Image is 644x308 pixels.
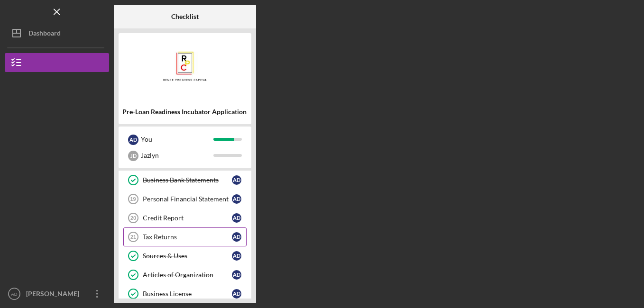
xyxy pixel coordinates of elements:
[123,246,247,265] a: Sources & UsesAD
[128,135,138,145] div: A D
[122,108,248,116] div: Pre-Loan Readiness Incubator Application
[143,195,232,203] div: Personal Financial Statement
[123,284,247,303] a: Business LicenseAD
[232,194,241,204] div: A D
[232,175,241,185] div: A D
[28,24,61,45] div: Dashboard
[130,234,136,240] tspan: 21
[232,270,241,280] div: A D
[123,190,247,208] a: 19Personal Financial StatementAD
[5,284,109,303] button: AD[PERSON_NAME] Dock
[128,151,138,161] div: J D
[143,290,232,298] div: Business License
[171,13,199,20] b: Checklist
[130,215,136,221] tspan: 20
[232,213,241,223] div: A D
[123,227,247,246] a: 21Tax ReturnsAD
[119,38,251,95] img: Product logo
[11,291,17,297] text: AD
[143,252,232,260] div: Sources & Uses
[232,289,241,299] div: A D
[123,265,247,284] a: Articles of OrganizationAD
[143,176,232,184] div: Business Bank Statements
[232,232,241,242] div: A D
[143,271,232,279] div: Articles of Organization
[130,196,136,202] tspan: 19
[143,233,232,241] div: Tax Returns
[141,131,213,147] div: You
[143,214,232,222] div: Credit Report
[232,251,241,261] div: A D
[123,208,247,227] a: 20Credit ReportAD
[123,171,247,190] a: Business Bank StatementsAD
[5,24,109,43] button: Dashboard
[141,147,213,163] div: Jazlyn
